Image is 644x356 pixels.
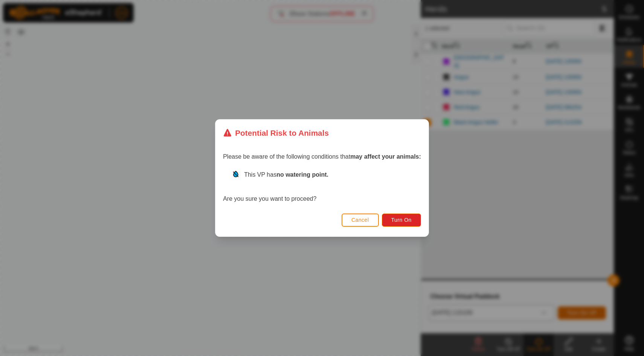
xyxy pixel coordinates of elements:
[382,214,421,227] button: Turn On
[223,153,421,160] span: Please be aware of the following conditions that
[244,171,328,178] span: This VP has
[351,217,369,223] span: Cancel
[391,217,412,223] span: Turn On
[342,214,379,227] button: Cancel
[350,153,421,160] strong: may affect your animals:
[276,171,328,178] strong: no watering point.
[223,127,329,139] div: Potential Risk to Animals
[223,170,421,203] div: Are you sure you want to proceed?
